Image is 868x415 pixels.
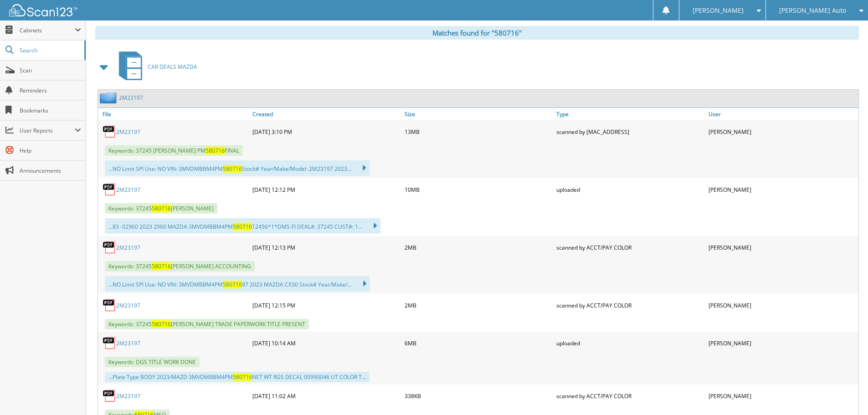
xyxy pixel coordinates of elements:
[152,320,171,328] span: 580716
[250,296,402,314] div: [DATE] 12:15 PM
[706,238,858,256] div: [PERSON_NAME]
[554,238,706,256] div: scanned by ACCT/PAY COLOR
[105,261,255,272] span: Keywords: 37245 [PERSON_NAME] ACCOUNTING
[706,123,858,141] div: [PERSON_NAME]
[95,26,859,40] div: Matches found for "580716"
[20,107,81,114] span: Bookmarks
[105,357,200,367] span: Keywords: DGS TITLE WORK DONE
[822,371,868,415] iframe: Chat Widget
[402,387,555,405] div: 338KB
[103,298,116,312] img: PDF.png
[402,238,555,256] div: 2MB
[116,339,140,347] a: 2M23197
[402,180,555,199] div: 10MB
[103,336,116,350] img: PDF.png
[402,334,555,352] div: 6MB
[105,319,309,329] span: Keywords: 37245 [PERSON_NAME] TRADE PAPERWORK TITLE PRESENT
[105,372,370,382] div: ...Plate Type BODY 2023/MAZD 3MVDMBBM4PM NET WT RGS DECAL 00990046 UT COLOR T...
[152,262,171,270] span: 580716
[20,26,75,34] span: Cabinets
[9,4,77,16] img: scan123-logo-white.svg
[119,94,143,102] a: 2M23197
[20,167,81,174] span: Announcements
[116,128,140,136] a: 2M23197
[20,67,81,74] span: Scan
[105,160,370,176] div: ...NO Limit SPI Use: NO VIN: 3MVDMBBM4PM Stock# Year/Make/Model: 2M23197 2023...
[250,334,402,352] div: [DATE] 10:14 AM
[554,296,706,314] div: scanned by ACCT/PAY COLOR
[103,389,116,403] img: PDF.png
[100,92,119,103] img: folder2.png
[554,108,706,120] a: Type
[205,147,225,154] span: 580716
[152,205,171,212] span: 580716
[706,180,858,199] div: [PERSON_NAME]
[116,244,140,251] a: 2M23197
[706,296,858,314] div: [PERSON_NAME]
[554,123,706,141] div: scanned by [MAC_ADDRESS]
[706,108,858,120] a: User
[250,108,402,120] a: Created
[148,63,197,71] span: CAR DEALS MAZDA
[113,49,197,85] a: CAR DEALS MAZDA
[98,108,250,120] a: File
[402,108,555,120] a: Size
[103,183,116,196] img: PDF.png
[250,238,402,256] div: [DATE] 12:13 PM
[706,334,858,352] div: [PERSON_NAME]
[554,334,706,352] div: uploaded
[233,223,252,231] span: 580716
[233,373,252,381] span: 580716
[116,392,140,400] a: 2M23197
[250,387,402,405] div: [DATE] 11:02 AM
[20,87,81,94] span: Reminders
[20,46,80,54] span: Search
[103,125,116,138] img: PDF.png
[223,281,242,288] span: 580716
[105,203,217,214] span: Keywords: 37245 [PERSON_NAME]
[20,127,75,134] span: User Reports
[250,180,402,199] div: [DATE] 12:12 PM
[223,165,242,173] span: 580716
[250,123,402,141] div: [DATE] 3:10 PM
[779,8,846,13] span: [PERSON_NAME] Auto
[105,218,380,234] div: ...83 -02960 2023 2960 MAZDA 3MVDMBBM4PM 12456*1*DMS-FI DEAL#: 37245 CUST#: 1...
[402,123,555,141] div: 13MB
[20,147,81,154] span: Help
[116,302,140,309] a: 2M23197
[554,387,706,405] div: scanned by ACCT/PAY COLOR
[402,296,555,314] div: 2MB
[706,387,858,405] div: [PERSON_NAME]
[116,186,140,194] a: 2M23197
[105,276,370,292] div: ...NO Limit SPI Use: NO VIN: 3MVDMBBM4PM 97 2023 MAZDA CX30 Stock# Year/Make/...
[105,145,243,156] span: Keywords: 37245 [PERSON_NAME] PM FINAL
[693,8,744,13] span: [PERSON_NAME]
[103,241,116,254] img: PDF.png
[554,180,706,199] div: uploaded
